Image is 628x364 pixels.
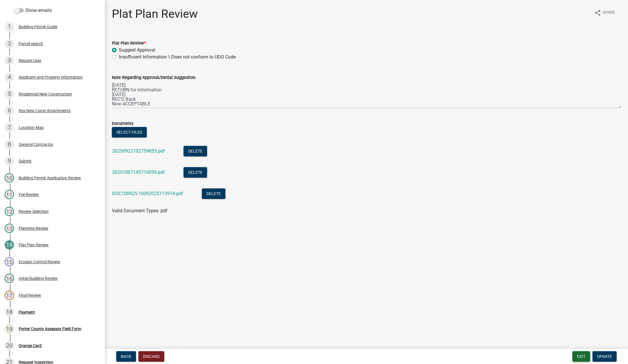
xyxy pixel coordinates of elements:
a: 20250922102759855.pdf [112,148,165,154]
div: Applicant and Property Information [19,75,83,79]
button: Exit [572,351,590,362]
div: Porter County Assessor Field Form [19,327,81,331]
div: Res New Const Attachments [19,109,70,113]
div: 14 [5,240,14,250]
div: 8 [5,140,14,149]
div: 9 [5,156,14,166]
button: Delete [202,188,225,199]
a: 20251007145710095.pdf [112,169,165,175]
wm-modal-confirm: Delete Document [202,191,225,197]
div: Final Review [19,293,41,297]
label: Plat Plan Review [112,41,146,45]
wm-modal-confirm: Delete Document [184,170,207,176]
button: Discard [138,351,164,362]
a: DOC100925-10092025113914.pdf [112,191,183,196]
button: Delete [184,167,207,178]
div: 19 [5,324,14,333]
label: Note Regarding Approval/Denial Suggestion: [112,76,196,80]
div: 2 [5,39,14,48]
div: Building Permit Guide [19,25,57,29]
div: 10 [5,173,14,183]
wm-modal-confirm: Delete Document [184,149,207,154]
div: Building Permit Application Review [19,176,81,180]
div: Parcel search [19,42,43,46]
i: share [594,9,601,16]
div: Initial Building Review [19,276,58,280]
div: Review Selection [19,209,49,213]
div: 16 [5,274,14,283]
button: Back [116,351,136,362]
span: Valid Document Types: pdf [112,208,167,213]
button: Update [592,351,617,362]
div: Require User [19,59,41,63]
label: Documents [112,122,133,126]
div: 5 [5,89,14,99]
div: Orange Card [19,344,42,348]
button: shareShare [590,7,620,18]
button: Delete [184,146,207,156]
button: Select files [112,127,147,137]
div: Erosion Control Review [19,260,60,264]
h1: Plat Plan Review [112,7,198,21]
div: 7 [5,123,14,132]
div: Plat Plan Review [19,243,49,247]
div: Location Map [19,126,44,130]
div: Residential New Construction [19,92,72,96]
div: 18 [5,308,14,317]
span: Share [602,9,615,16]
div: Fee Review [19,192,39,197]
div: 15 [5,257,14,266]
div: 6 [5,106,14,115]
div: 17 [5,291,14,300]
div: 4 [5,73,14,82]
label: Suggest Approval [119,47,155,54]
div: 3 [5,56,14,65]
label: Show emails [14,7,52,14]
span: Back [121,354,131,359]
div: Payment [19,310,35,314]
div: 13 [5,224,14,233]
div: 20 [5,341,14,350]
div: 11 [5,190,14,199]
div: General Contractor [19,142,53,146]
div: 1 [5,22,14,31]
span: Update [597,354,612,359]
label: Insufficient Information \ Does not conform to UDO Code [119,54,236,61]
div: Submit [19,159,31,163]
div: 12 [5,207,14,216]
div: Planning Review [19,226,48,230]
